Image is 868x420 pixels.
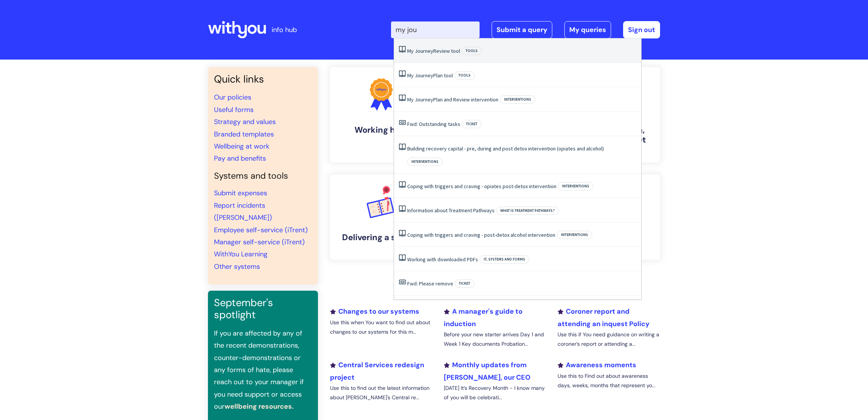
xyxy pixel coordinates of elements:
span: Interventions [500,95,535,104]
a: Working with downloaded PDFs [407,256,478,263]
a: Submit a query [492,21,552,38]
span: My [407,96,414,103]
a: A manager's guide to induction [444,307,523,328]
a: Changes to our systems [330,307,419,316]
span: Interventions [558,182,593,190]
a: Manager self-service (iTrent) [214,238,305,247]
span: IT, systems and forms [480,255,529,264]
p: info hub [272,24,297,36]
span: What is Treatment Pathways? [496,207,559,215]
h4: Systems and tools [214,171,312,181]
a: My JourneyReview tool [407,48,460,54]
a: Useful forms [214,105,254,114]
a: Branded templates [214,130,274,139]
span: Ticket [455,279,474,288]
a: WithYou Learning [214,250,267,259]
a: My JourneyPlan tool [407,72,453,79]
p: Before your new starter arrives Day 1 and Week 1 Key documents Probation... [444,330,546,349]
a: Working here [330,67,432,162]
a: Other systems [214,262,260,271]
a: Our policies [214,93,251,102]
a: Fwd: Outstanding tasks [407,121,460,127]
a: Pay and benefits [214,154,266,163]
span: Journey [415,72,433,79]
a: Wellbeing at work [214,142,269,151]
h4: Delivering a service [336,233,426,242]
a: Coping with triggers and craving - post-detox alcohol intervention [407,231,555,238]
a: Building recovery capital - pre, during and post detox intervention (opiates and alcohol) [407,145,604,152]
p: If you are affected by any of the recent demonstrations, counter-demonstrations or any forms of h... [214,327,312,413]
a: My queries [564,21,611,38]
a: Fwd: Please remove [407,280,453,287]
p: [DATE] It’s Recovery Month - I know many of you will be celebrati... [444,383,546,402]
a: My JourneyPlan and Review intervention [407,96,498,103]
a: Coroner report and attending an inquest Policy [558,307,649,328]
a: Delivering a service [330,175,432,260]
a: Awareness moments [558,360,636,369]
span: Tools [462,47,482,55]
a: Information about Treatment Pathways [407,207,495,214]
a: wellbeing resources. [225,402,294,411]
a: Sign out [623,21,660,38]
div: | - [391,21,660,38]
h2: Recently added or updated [330,284,660,298]
a: Central Services redesign project [330,360,424,382]
p: Use this to Find out about awareness days, weeks, months that represent yo... [558,371,660,390]
p: Use this to find out the latest information about [PERSON_NAME]'s Central re... [330,383,432,402]
p: Use this when You want to find out about changes to our systems for this m... [330,318,432,337]
a: Strategy and values [214,117,276,126]
span: Journey [415,96,433,103]
h3: Quick links [214,73,312,85]
span: Journey [415,48,433,54]
span: My [407,72,414,79]
span: Tools [454,71,475,80]
a: Employee self-service (iTrent) [214,225,308,235]
a: Report incidents ([PERSON_NAME]) [214,201,272,222]
span: Ticket [462,120,481,128]
h4: Working here [336,125,426,135]
h3: September's spotlight [214,297,312,321]
span: Interventions [557,231,592,239]
input: Search [391,21,480,38]
a: Submit expenses [214,189,267,198]
a: Monthly updates from [PERSON_NAME], our CEO [444,360,530,382]
span: My [407,48,414,54]
span: Interventions [407,158,443,166]
a: Coping with triggers and craving - opiates post-detox intervention [407,183,556,190]
p: Use this if You need guidance on writing a coroner’s report or attending a... [558,330,660,349]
